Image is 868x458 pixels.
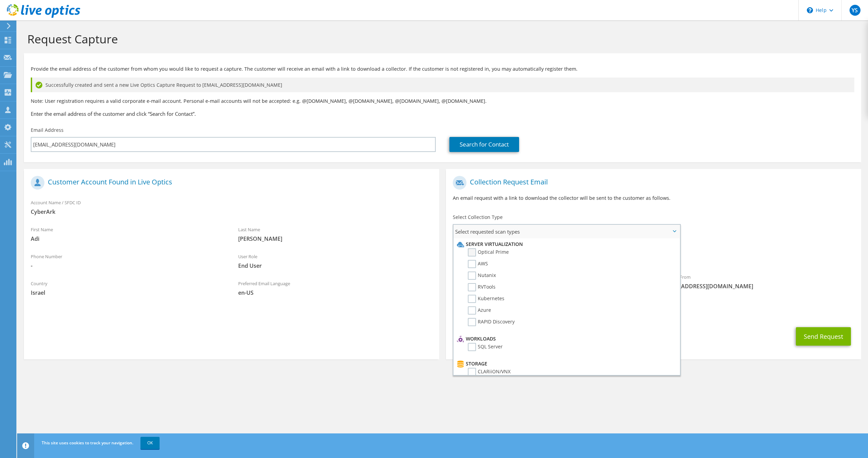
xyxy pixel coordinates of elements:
[468,260,488,268] label: AWS
[468,283,496,291] label: RVTools
[468,318,515,326] label: RAPID Discovery
[453,225,680,238] span: Select requested scan types
[140,437,160,449] a: OK
[31,65,854,73] p: Provide the email address of the customer from whom you would like to request a capture. The cust...
[31,97,854,105] p: Note: User registration requires a valid corporate e-mail account. Personal e-mail accounts will ...
[660,282,854,290] span: [EMAIL_ADDRESS][DOMAIN_NAME]
[446,270,653,293] div: To
[468,368,511,376] label: CLARiiON/VNX
[31,235,225,242] span: Adi
[453,214,503,221] label: Select Collection Type
[468,248,509,256] label: Optical Prime
[31,289,225,296] span: Israel
[231,222,439,246] div: Last Name
[468,272,496,280] label: Nutanix
[455,335,676,343] li: Workloads
[24,276,231,300] div: Country
[42,440,133,446] span: This site uses cookies to track your navigation.
[850,5,860,16] span: YS
[653,270,861,293] div: Sender & From
[231,249,439,273] div: User Role
[238,289,432,296] span: en-US
[455,360,676,368] li: Storage
[31,208,432,216] span: CyberArk
[807,7,813,13] svg: \n
[238,262,432,269] span: End User
[446,241,861,266] div: Requested Collections
[24,195,439,219] div: Account Name / SFDC ID
[45,81,282,89] span: Successfully created and sent a new Live Optics Capture Request to [EMAIL_ADDRESS][DOMAIN_NAME]
[453,194,854,202] p: An email request with a link to download the collector will be sent to the customer as follows.
[446,297,861,320] div: CC & Reply To
[31,110,854,117] h3: Enter the email address of the customer and click “Search for Contact”.
[796,327,851,346] button: Send Request
[238,235,432,242] span: [PERSON_NAME]
[24,222,231,246] div: First Name
[27,32,854,46] h1: Request Capture
[31,127,64,134] label: Email Address
[449,137,519,152] a: Search for Contact
[453,176,851,190] h1: Collection Request Email
[468,306,491,315] label: Azure
[231,276,439,300] div: Preferred Email Language
[31,262,225,269] span: -
[468,295,504,303] label: Kubernetes
[31,176,429,190] h1: Customer Account Found in Live Optics
[24,249,231,273] div: Phone Number
[455,240,676,248] li: Server Virtualization
[468,343,503,351] label: SQL Server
